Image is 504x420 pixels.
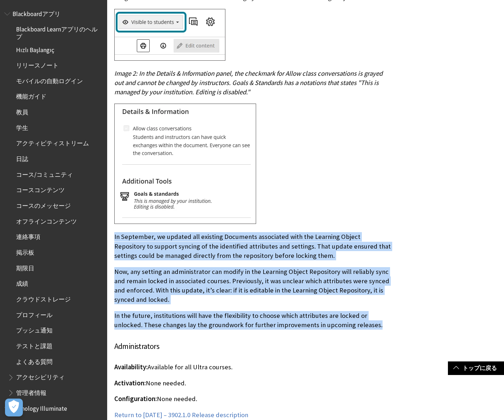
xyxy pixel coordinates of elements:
p: In September, we updated all existing Documents associated with the Learning Object Repository to... [114,232,391,260]
span: よくある質問 [16,356,53,365]
span: クラウドストレージ [16,293,71,303]
span: 日誌 [16,153,28,162]
p: None needed. [114,379,391,388]
span: コースのメッセージ [16,200,71,209]
span: リリースノート [16,59,59,69]
p: Now, any setting an administrator can modify in the Learning Object Repository will reliably sync... [114,267,391,305]
p: Available for all Ultra courses. [114,362,391,372]
span: Image 2: In the Details & Information panel, the checkmark for Allow class conversations [114,69,356,77]
span: アクセシビリティ [16,371,65,381]
span: アクティビティストリーム [16,137,89,147]
button: 優先設定センターを開く [5,399,23,416]
span: コース/コミュニティ [16,169,73,178]
span: 期限日 [16,262,34,272]
span: Hızlı Başlangıç [16,44,54,54]
span: 教員 [16,106,28,116]
a: Return to [DATE] – 3902.1.0 Release description [114,411,248,419]
nav: Book outline for Blackboard App Help [4,8,103,399]
span: オフラインコンテンツ [16,215,77,225]
span: 掲示板 [16,246,34,256]
img: The Visible to Students button, highlighted in blue, appears grayed out. [114,9,225,61]
a: トップに戻る [448,361,504,375]
p: None needed. [114,394,391,404]
span: is grayed out and cannot be changed by instructors. Goals & Standards has a notations that states... [114,69,383,96]
span: Activation: [114,379,146,387]
span: テストと課題 [16,340,53,350]
span: モバイルの自動ログイン [16,75,83,85]
span: Availability: [114,363,148,371]
span: Blackboard Learnアプリのヘルプ [16,24,102,40]
span: コースコンテンツ [16,184,65,194]
span: Anthology Illuminate [13,402,67,412]
span: プッシュ通知 [16,325,53,334]
span: 管理者情報 [16,387,46,396]
h4: Administrators [114,340,391,352]
span: プロフィール [16,309,53,319]
span: Blackboardアプリ [13,8,60,17]
span: Configuration: [114,395,157,403]
span: 成績 [16,278,28,287]
span: 連絡事項 [16,231,40,241]
img: The Details & Information panel, showing the allow conversations selected with a checkmark that i... [114,104,256,224]
span: 学生 [16,122,28,131]
span: 機能ガイド [16,91,46,100]
p: In the future, institutions will have the flexibility to choose which attributes are locked or un... [114,311,391,330]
